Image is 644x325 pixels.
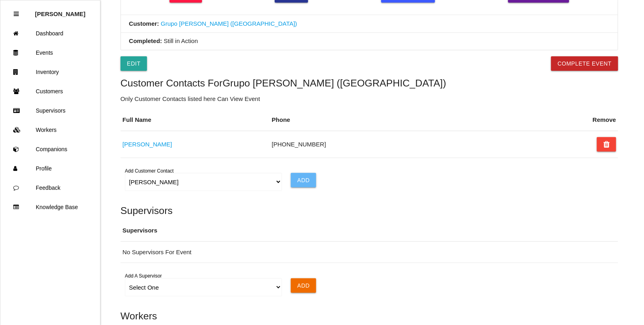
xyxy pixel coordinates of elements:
[0,101,100,120] a: Supervisors
[591,109,618,131] th: Remove
[121,205,618,216] h5: Supervisors
[121,78,618,88] h5: Customer Contacts For Grupo [PERSON_NAME] ([GEOGRAPHIC_DATA])
[0,24,100,43] a: Dashboard
[125,273,162,280] label: Add A Supervisor
[123,141,172,148] a: [PERSON_NAME]
[0,178,100,197] a: Feedback
[161,20,297,27] a: Grupo [PERSON_NAME] ([GEOGRAPHIC_DATA])
[551,56,618,71] button: Complete Event
[121,56,147,71] a: Edit
[121,311,618,321] h5: Workers
[121,109,270,131] th: Full Name
[121,241,618,263] td: No Supervisors For Event
[291,278,316,293] input: Add
[0,159,100,178] a: Profile
[14,4,19,24] div: Close
[0,197,100,217] a: Knowledge Base
[0,62,100,82] a: Inventory
[121,33,618,50] li: Still in Action
[270,109,568,131] th: Phone
[0,120,100,140] a: Workers
[129,20,159,27] b: Customer:
[270,131,568,158] td: [PHONE_NUMBER]
[0,140,100,159] a: Companions
[129,38,162,45] b: Completed:
[0,82,100,101] a: Customers
[125,167,174,175] label: Add Customer Contact
[121,95,618,104] p: Only Customer Contacts listed here Can View Event
[121,220,618,241] th: Supervisors
[35,4,86,17] p: Rosie Blandino
[291,173,316,187] input: Add
[0,43,100,62] a: Events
